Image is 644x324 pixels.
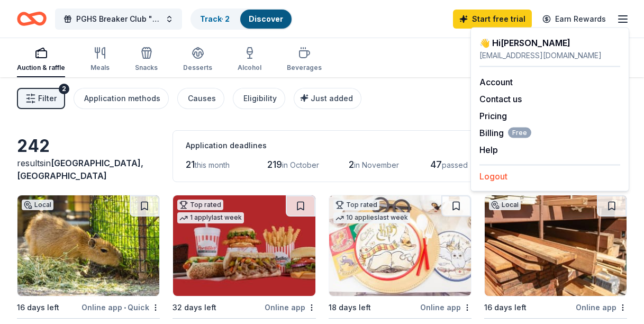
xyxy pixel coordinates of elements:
a: Account [479,77,513,87]
button: Eligibility [233,88,285,109]
button: Track· 2Discover [191,8,293,30]
div: Online app [265,301,316,314]
a: Discover [249,14,283,23]
span: • [124,303,126,312]
div: Eligibility [243,92,277,105]
span: 219 [267,159,282,170]
div: Local [489,200,521,210]
div: Meals [90,64,110,72]
a: Pricing [479,111,507,121]
a: Start free trial [453,10,532,29]
button: Auction & raffle [17,42,65,77]
button: Meals [90,42,110,77]
div: Snacks [135,64,158,72]
span: in October [282,160,319,169]
div: 👋 Hi [PERSON_NAME] [479,37,620,49]
div: 10 applies last week [333,212,410,223]
button: Beverages [287,42,322,77]
div: 32 days left [173,301,216,314]
span: in November [354,160,399,169]
button: Filter2 [17,88,65,109]
span: this month [195,160,230,169]
button: Help [479,143,498,156]
div: Online app [576,301,627,314]
span: 47 [430,159,442,170]
button: Desserts [183,42,212,77]
div: 242 [17,136,160,157]
span: Just added [311,94,353,103]
div: Top rated [177,200,223,210]
button: Application methods [74,88,169,109]
button: Contact us [479,93,522,105]
span: PGHS Breaker Club "Shoe Dance" Fundraiser [76,13,161,25]
div: [EMAIL_ADDRESS][DOMAIN_NAME] [479,49,620,62]
div: 16 days left [484,301,527,314]
div: Auction & raffle [17,64,65,72]
div: Online app [420,301,471,314]
span: Free [508,128,531,138]
div: Application deadlines [186,139,482,152]
div: 1 apply last week [177,212,244,223]
button: BillingFree [479,127,531,139]
span: in [17,158,143,181]
img: Image for Santa Barbara Zoo [17,195,159,296]
button: Causes [177,88,224,109]
span: Filter [38,92,57,105]
button: Snacks [135,42,158,77]
div: Beverages [287,64,322,72]
button: PGHS Breaker Club "Shoe Dance" Fundraiser [55,8,182,30]
div: Application methods [84,92,160,105]
div: Online app Quick [81,301,160,314]
span: 2 [349,159,354,170]
div: results [17,157,160,182]
span: 21 [186,159,195,170]
a: Track· 2 [200,14,230,23]
div: 16 days left [17,301,59,314]
div: Local [22,200,53,210]
span: passed [442,160,468,169]
div: Alcohol [238,64,261,72]
button: Just added [294,88,361,109]
div: Top rated [333,200,379,210]
div: Causes [188,92,216,105]
div: 18 days left [329,301,371,314]
img: Image for Portillo's [173,195,315,296]
div: Desserts [183,64,212,72]
img: Image for Oriental Trading [329,195,471,296]
a: Earn Rewards [536,10,612,29]
button: Logout [479,170,507,183]
span: [GEOGRAPHIC_DATA], [GEOGRAPHIC_DATA] [17,158,143,181]
img: Image for Scarborough Lumber [485,195,627,296]
button: Alcohol [238,42,261,77]
span: Billing [479,127,531,139]
a: Home [17,6,47,31]
div: 2 [59,84,69,94]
